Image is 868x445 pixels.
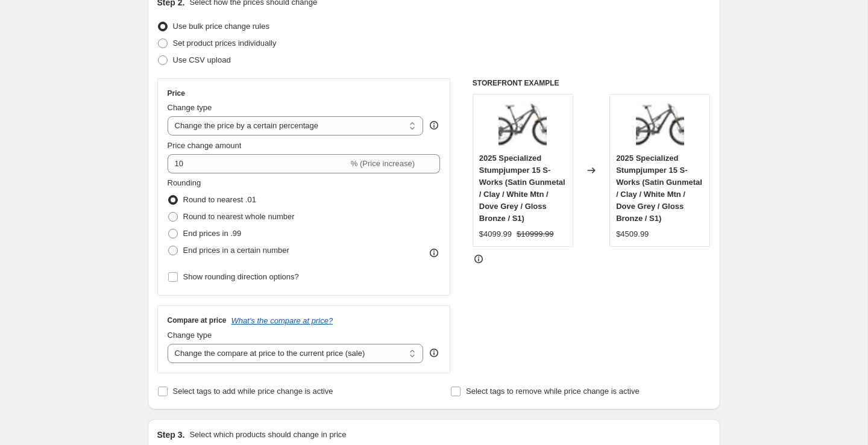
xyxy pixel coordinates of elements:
[168,141,242,150] span: Price change amount
[231,316,333,325] button: What's the compare at price?
[168,89,185,98] h3: Price
[173,55,231,64] span: Use CSV upload
[473,78,711,88] h6: STOREFRONT EXAMPLE
[168,103,212,112] span: Change type
[183,195,256,204] span: Round to nearest .01
[479,228,512,240] div: $4099.99
[173,39,277,48] span: Set product prices individually
[636,101,684,149] img: 93325-00_SJ-15-SW-GUN-CLY-WHTMTN_HERO-PDP_80x.jpg
[498,101,547,149] img: 93325-00_SJ-15-SW-GUN-CLY-WHTMTN_HERO-PDP_80x.jpg
[183,229,242,238] span: End prices in .99
[183,212,295,221] span: Round to nearest whole number
[173,387,333,396] span: Select tags to add while price change is active
[466,387,640,396] span: Select tags to remove while price change is active
[616,154,702,223] span: 2025 Specialized Stumpjumper 15 S-Works (Satin Gunmetal / Clay / White Mtn / Dove Grey / Gloss Br...
[168,178,201,187] span: Rounding
[168,154,348,173] input: -15
[168,316,227,325] h3: Compare at price
[479,154,565,223] span: 2025 Specialized Stumpjumper 15 S-Works (Satin Gunmetal / Clay / White Mtn / Dove Grey / Gloss Br...
[157,429,185,441] h2: Step 3.
[183,272,299,281] span: Show rounding direction options?
[183,246,289,255] span: End prices in a certain number
[168,331,212,340] span: Change type
[173,22,269,31] span: Use bulk price change rules
[616,228,649,240] div: $4509.99
[517,228,553,240] strike: $10999.99
[428,347,440,359] div: help
[189,429,346,441] p: Select which products should change in price
[428,119,440,131] div: help
[351,159,415,168] span: % (Price increase)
